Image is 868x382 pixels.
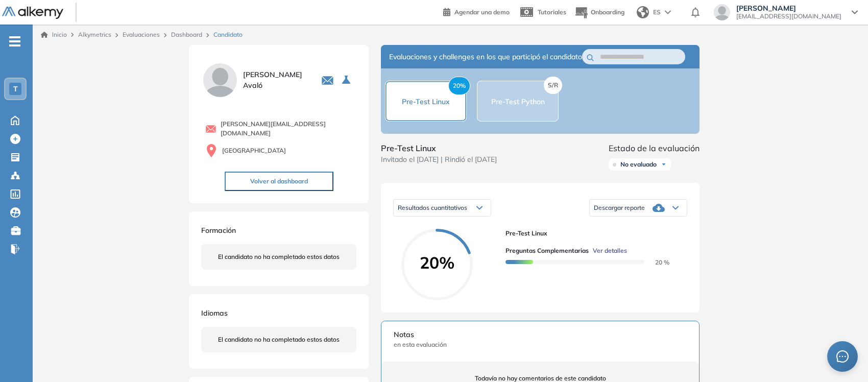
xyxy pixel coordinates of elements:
span: 20% [401,254,473,271]
span: Formación [201,226,236,235]
span: [PERSON_NAME] Avaló [243,69,309,91]
span: Invitado el [DATE] | Rindió el [DATE] [381,154,497,165]
span: Notas [394,329,687,340]
span: Resultados cuantitativos [398,204,467,211]
span: [GEOGRAPHIC_DATA] [222,146,286,155]
span: Tutoriales [538,8,566,16]
span: 20% [448,77,470,95]
span: Preguntas complementarias [505,246,589,255]
span: Candidato [213,30,243,39]
span: Ver detalles [593,246,627,255]
span: [EMAIL_ADDRESS][DOMAIN_NAME] [736,12,841,20]
a: Evaluaciones [123,31,160,38]
img: PROFILE_MENU_LOGO_USER [201,61,239,99]
span: S/R [544,77,562,94]
span: T [13,85,18,93]
span: Pre-Test Linux [505,229,679,238]
span: El candidato no ha completado estos datos [218,252,340,261]
button: Volver al dashboard [225,172,333,191]
a: Inicio [41,30,67,39]
span: El candidato no ha completado estos datos [218,335,340,344]
button: Ver detalles [589,246,627,255]
i: - [9,40,20,42]
span: ES [653,8,661,17]
span: [PERSON_NAME][EMAIL_ADDRESS][DOMAIN_NAME] [221,120,356,138]
span: Evaluaciones y challenges en los que participó el candidato [389,52,582,62]
span: Pre-Test Linux [381,142,497,154]
button: Onboarding [574,2,624,23]
span: No evaluado [620,160,657,169]
span: Idiomas [201,308,228,318]
span: Onboarding [591,8,624,16]
span: 20 % [643,258,669,266]
span: Pre-Test Python [491,97,545,106]
a: Agendar una demo [443,5,510,17]
span: Alkymetrics [78,31,111,38]
img: world [637,6,649,18]
img: arrow [665,10,671,14]
span: Estado de la evaluación [609,142,700,154]
img: Logo [2,7,63,19]
span: Agendar una demo [454,8,510,16]
span: Descargar reporte [594,204,645,212]
img: Ícono de flecha [661,161,667,168]
a: Dashboard [171,31,202,38]
span: en esta evaluación [394,340,687,349]
span: message [836,350,849,363]
button: Seleccione la evaluación activa [338,71,356,89]
span: [PERSON_NAME] [736,4,841,12]
span: Pre-Test Linux [402,97,450,106]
